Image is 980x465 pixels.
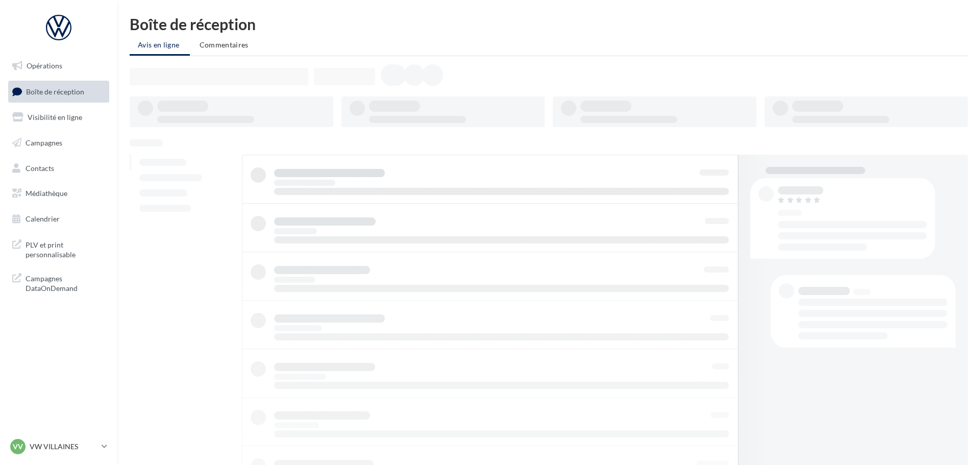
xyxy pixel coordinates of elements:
[27,61,62,70] span: Opérations
[6,183,111,204] a: Médiathèque
[30,442,97,452] p: VW VILLAINES
[26,272,105,293] span: Campagnes DataOnDemand
[26,163,54,172] span: Contacts
[6,107,111,128] a: Visibilité en ligne
[6,132,111,154] a: Campagnes
[8,437,109,456] a: VV VW VILLAINES
[13,442,23,452] span: VV
[6,158,111,179] a: Contacts
[200,40,249,49] span: Commentaires
[26,214,60,223] span: Calendrier
[130,16,968,32] div: Boîte de réception
[26,238,105,260] span: PLV et print personnalisable
[6,81,111,103] a: Boîte de réception
[26,87,84,95] span: Boîte de réception
[6,234,111,264] a: PLV et print personnalisable
[26,189,67,198] span: Médiathèque
[26,138,62,147] span: Campagnes
[6,208,111,230] a: Calendrier
[28,113,82,121] span: Visibilité en ligne
[6,55,111,77] a: Opérations
[6,267,111,298] a: Campagnes DataOnDemand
